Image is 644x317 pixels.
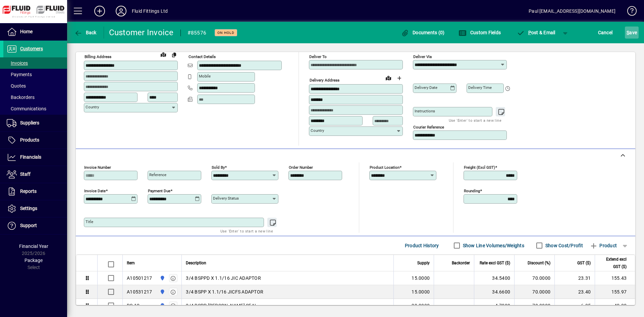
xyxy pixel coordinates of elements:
[84,189,106,193] mat-label: Invoice date
[7,60,28,66] span: Invoices
[199,74,211,78] mat-label: Mobile
[3,183,67,200] a: Reports
[3,57,67,69] a: Invoices
[599,256,627,270] span: Extend excl GST ($)
[464,189,480,193] mat-label: Rounding
[462,242,524,249] label: Show Line Volumes/Weights
[20,154,41,160] span: Financials
[3,23,67,40] a: Home
[405,240,439,251] span: Product History
[20,29,33,34] span: Home
[528,30,531,35] span: P
[127,302,140,309] div: DS-12
[19,244,48,249] span: Financial Year
[3,217,67,234] a: Support
[412,302,430,309] span: 30.0000
[595,299,635,313] td: 42.30
[186,275,261,281] span: 3/4 BSPPD X 1.1/16 JIC ADAPTOR
[478,302,510,309] div: 4.7000
[132,6,168,16] div: Fluid Fittings Ltd
[7,95,35,100] span: Backorders
[459,30,501,35] span: Custom Fields
[370,165,399,170] mat-label: Product location
[529,6,615,16] div: Paul [EMAIL_ADDRESS][DOMAIN_NAME]
[67,27,104,39] app-page-header-button: Back
[595,271,635,285] td: 155.43
[109,27,174,38] div: Customer Invoice
[20,46,43,51] span: Customers
[3,149,67,166] a: Financials
[20,120,39,125] span: Suppliers
[528,259,550,267] span: Discount (%)
[3,132,67,149] a: Products
[514,271,554,285] td: 70.0000
[74,30,97,35] span: Back
[158,302,166,309] span: AUCKLAND
[478,275,510,281] div: 34.5400
[586,240,620,252] button: Product
[86,105,99,109] mat-label: Country
[89,5,110,17] button: Add
[127,259,135,267] span: Item
[149,172,166,177] mat-label: Reference
[412,275,430,281] span: 15.0000
[20,171,31,177] span: Staff
[311,128,324,133] mat-label: Country
[413,125,444,129] mat-label: Courier Reference
[3,200,67,217] a: Settings
[627,30,629,35] span: S
[158,49,169,60] a: View on map
[412,288,430,295] span: 15.0000
[186,259,206,267] span: Description
[514,299,554,313] td: 70.0000
[169,49,179,60] button: Copy to Delivery address
[72,27,98,39] button: Back
[452,259,470,267] span: Backorder
[20,223,37,228] span: Support
[148,189,170,193] mat-label: Payment due
[598,27,613,38] span: Cancel
[544,242,583,249] label: Show Cost/Profit
[127,275,152,281] div: A10501217
[413,54,432,59] mat-label: Deliver via
[86,219,93,224] mat-label: Title
[449,116,501,124] mat-hint: Use 'Enter' to start a new line
[187,28,207,38] div: #85576
[383,72,394,83] a: View on map
[554,271,595,285] td: 23.31
[402,240,442,252] button: Product History
[3,103,67,114] a: Communications
[480,259,510,267] span: Rate excl GST ($)
[220,227,273,235] mat-hint: Use 'Enter' to start a new line
[3,166,67,183] a: Staff
[213,196,239,201] mat-label: Delivery status
[457,27,502,39] button: Custom Fields
[309,54,327,59] mat-label: Deliver To
[20,189,37,194] span: Reports
[625,27,639,39] button: Save
[554,299,595,313] td: 6.35
[415,109,435,113] mat-label: Instructions
[517,30,555,35] span: ost & Email
[158,288,166,296] span: AUCKLAND
[289,165,313,170] mat-label: Order number
[622,1,636,23] a: Knowledge Base
[20,206,37,211] span: Settings
[217,31,234,35] span: On hold
[401,30,445,35] span: Documents (0)
[399,27,446,39] button: Documents (0)
[577,259,591,267] span: GST ($)
[417,259,430,267] span: Supply
[394,73,405,84] button: Choose address
[595,285,635,299] td: 155.97
[7,72,32,77] span: Payments
[627,27,637,38] span: ave
[24,258,43,263] span: Package
[84,165,111,170] mat-label: Invoice number
[3,69,67,80] a: Payments
[554,285,595,299] td: 23.40
[212,165,225,170] mat-label: Sold by
[186,302,257,309] span: 3/4 BSPP [PERSON_NAME] SEAL
[514,285,554,299] td: 70.0000
[478,288,510,295] div: 34.6600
